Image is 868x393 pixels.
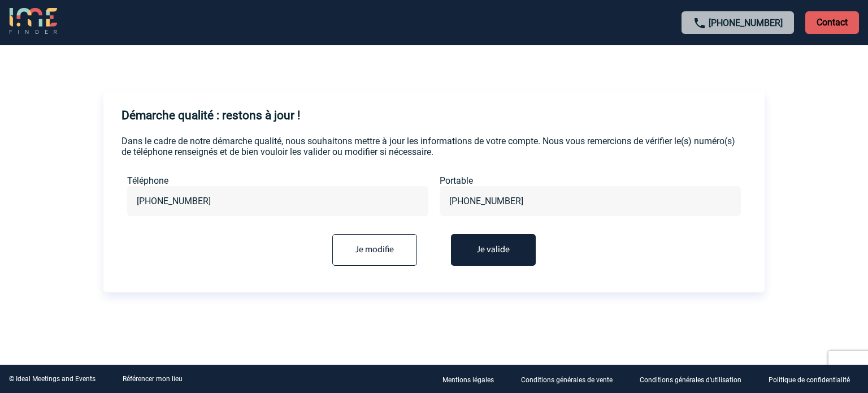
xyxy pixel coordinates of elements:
h4: Démarche qualité : restons à jour ! [121,109,300,122]
p: Conditions générales de vente [521,376,613,384]
div: © Ideal Meetings and Events [9,375,96,383]
p: Politique de confidentialité [769,376,850,384]
button: Je valide [451,234,536,266]
input: Je modifie [332,234,417,266]
input: Portable [446,193,734,209]
a: Mentions légales [433,374,512,385]
p: Contact [805,11,859,34]
input: Téléphone [134,193,422,209]
label: Téléphone [127,175,428,186]
a: [PHONE_NUMBER] [709,18,783,28]
img: call-24-px.png [693,16,706,30]
a: Politique de confidentialité [759,374,868,385]
a: Conditions générales de vente [512,374,631,385]
a: Conditions générales d'utilisation [631,374,759,385]
a: Référencer mon lieu [123,375,183,383]
p: Conditions générales d'utilisation [640,376,741,384]
label: Portable [440,175,741,186]
p: Dans le cadre de notre démarche qualité, nous souhaitons mettre à jour les informations de votre ... [121,136,747,157]
p: Mentions légales [442,376,494,384]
